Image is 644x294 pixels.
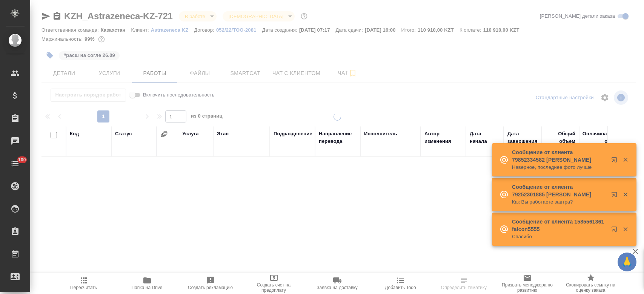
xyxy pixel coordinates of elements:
[618,191,633,198] button: Закрыть
[319,130,357,145] div: Направление перевода
[607,187,625,205] button: Открыть в новой вкладке
[52,273,115,294] button: Пересчитать
[583,130,621,145] div: Оплачиваемый объем
[607,222,625,240] button: Открыть в новой вкладке
[512,233,606,240] p: Спасибо
[512,218,606,233] p: Сообщение от клиента 1585561361 falcon5555
[132,285,163,290] span: Папка на Drive
[274,130,312,138] div: Подразделение
[369,273,432,294] button: Добавить Todo
[160,130,168,138] button: Сгруппировать
[512,149,606,164] p: Сообщение от клиента 79852334582 [PERSON_NAME]
[115,273,179,294] button: Папка на Drive
[14,156,31,164] span: 100
[364,130,397,138] div: Исполнитель
[618,156,633,163] button: Закрыть
[441,285,487,290] span: Определить тематику
[306,273,369,294] button: Заявка на доставку
[242,273,306,294] button: Создать счет на предоплату
[512,164,606,171] p: Наверное, последнее фото лучше
[507,130,538,145] div: Дата завершения
[432,273,496,294] button: Определить тематику
[424,130,462,145] div: Автор изменения
[2,154,28,173] a: 100
[217,130,229,138] div: Этап
[115,130,132,138] div: Статус
[179,273,242,294] button: Создать рекламацию
[545,130,575,145] div: Общий объем
[70,285,97,290] span: Пересчитать
[182,130,198,138] div: Услуга
[317,285,357,290] span: Заявка на доставку
[618,226,633,233] button: Закрыть
[188,285,233,290] span: Создать рекламацию
[70,130,79,138] div: Код
[385,285,416,290] span: Добавить Todo
[247,282,301,293] span: Создать счет на предоплату
[512,183,606,198] p: Сообщение от клиента 79252301885 [PERSON_NAME]
[512,198,606,206] p: Как Вы работаете завтра?
[470,130,500,145] div: Дата начала
[607,152,625,170] button: Открыть в новой вкладке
